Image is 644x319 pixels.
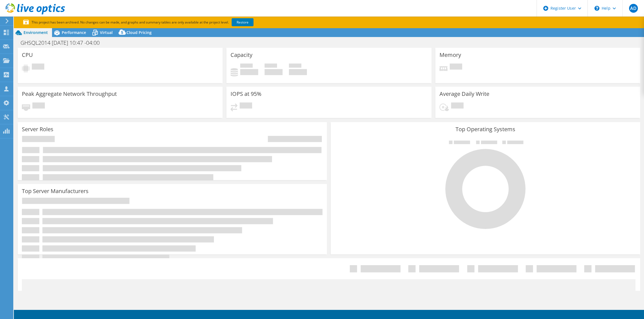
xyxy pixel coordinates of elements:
span: Free [265,64,277,69]
span: Cloud Pricing [126,30,152,35]
h3: IOPS at 95% [231,91,262,97]
h3: CPU [22,52,33,58]
span: Total [289,64,301,69]
svg: \n [594,6,599,11]
h4: 0 GiB [289,69,307,75]
h1: GHSQL2014 [DATE] 10:47 -04:00 [18,40,108,46]
h3: Server Roles [22,126,53,132]
h3: Top Server Manufacturers [22,188,89,194]
span: Pending [240,102,252,110]
span: AD [629,4,638,13]
span: Performance [62,30,86,35]
a: Restore [232,18,254,26]
span: Pending [451,102,464,110]
span: Environment [24,30,48,35]
h3: Average Daily Write [439,91,489,97]
h3: Peak Aggregate Network Throughput [22,91,117,97]
span: Pending [32,64,44,71]
span: Pending [450,64,462,71]
h4: 0 GiB [265,69,283,75]
h3: Top Operating Systems [335,126,636,132]
h3: Capacity [231,52,252,58]
h4: 0 GiB [240,69,258,75]
span: Pending [32,102,45,110]
h3: Memory [439,52,461,58]
span: Used [240,64,253,69]
p: This project has been archived. No changes can be made, and graphs and summary tables are only av... [23,19,294,25]
span: Virtual [100,30,113,35]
